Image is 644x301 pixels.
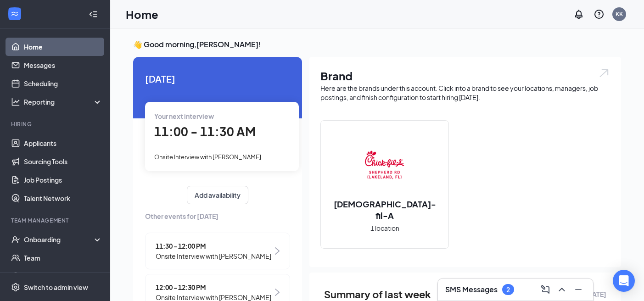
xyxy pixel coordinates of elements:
span: 1 location [370,223,399,233]
div: Team Management [11,217,101,224]
span: 11:00 - 11:30 AM [154,124,256,139]
svg: Settings [11,283,20,292]
div: Here are the brands under this account. Click into a brand to see your locations, managers, job p... [320,84,610,102]
a: DocumentsCrown [24,267,102,285]
h3: 👋 Good morning, [PERSON_NAME] ! [133,39,621,50]
svg: ChevronUp [556,284,567,295]
svg: WorkstreamLogo [10,9,19,18]
button: ComposeMessage [538,282,553,297]
div: Onboarding [24,235,95,244]
a: Applicants [24,134,102,152]
span: Onsite Interview with [PERSON_NAME] [156,251,271,261]
a: Home [24,38,102,56]
h1: Home [126,6,158,22]
h2: [DEMOGRAPHIC_DATA]-fil-A [321,198,448,221]
div: KK [616,10,623,18]
a: Team [24,249,102,267]
div: Open Intercom Messenger [613,270,635,292]
img: open.6027fd2a22e1237b5b06.svg [598,68,610,78]
span: Onsite Interview with [PERSON_NAME] [154,153,261,161]
button: Add availability [187,186,248,204]
svg: Minimize [573,284,584,295]
button: Minimize [571,282,586,297]
img: Chick-fil-A [355,136,414,195]
h3: SMS Messages [445,284,498,295]
a: Sourcing Tools [24,152,102,171]
a: Messages [24,56,102,74]
a: Job Postings [24,171,102,189]
span: 11:30 - 12:00 PM [156,241,271,251]
h1: Brand [320,68,610,84]
svg: Analysis [11,97,20,106]
span: Your next interview [154,112,214,120]
div: Hiring [11,120,101,128]
span: [DATE] [145,72,290,86]
svg: Notifications [573,9,584,20]
div: Switch to admin view [24,283,88,292]
div: 2 [506,286,510,294]
span: Other events for [DATE] [145,211,290,221]
span: 12:00 - 12:30 PM [156,282,271,292]
svg: QuestionInfo [594,9,605,20]
a: Scheduling [24,74,102,93]
button: ChevronUp [554,282,569,297]
svg: UserCheck [11,235,20,244]
svg: ComposeMessage [540,284,551,295]
a: Talent Network [24,189,102,207]
svg: Collapse [89,10,98,19]
div: Reporting [24,97,103,106]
